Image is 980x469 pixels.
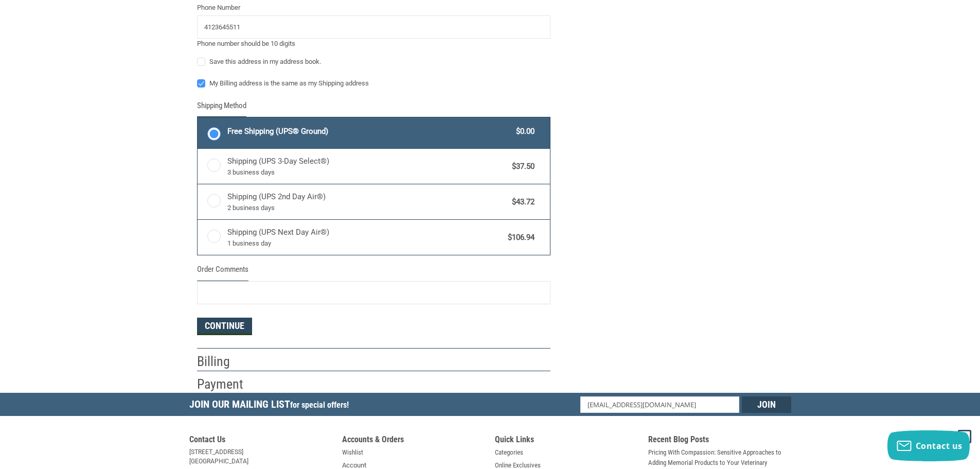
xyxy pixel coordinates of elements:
[227,126,511,137] span: Free Shipping (UPS® Ground)
[290,400,349,410] span: for special offers!
[227,227,503,248] span: Shipping (UPS Next Day Air®)
[580,396,739,413] input: Email
[197,100,246,117] legend: Shipping Method
[342,447,363,458] a: Wishlist
[507,196,535,208] span: $43.72
[495,435,638,447] h5: Quick Links
[507,161,535,172] span: $37.50
[227,203,507,213] span: 2 business days
[189,435,332,447] h5: Contact Us
[197,79,550,88] label: My Billing address is the same as my Shipping address
[227,167,507,178] span: 3 business days
[227,238,503,249] span: 1 business day
[648,435,791,447] h5: Recent Blog Posts
[342,435,485,447] h5: Accounts & Orders
[227,155,507,177] span: Shipping (UPS 3-Day Select®)
[197,353,257,370] h2: Billing
[503,232,535,244] span: $106.94
[197,264,248,281] legend: Order Comments
[495,447,523,458] a: Categories
[227,191,507,213] span: Shipping (UPS 2nd Day Air®)
[916,440,963,451] span: Contact us
[197,376,257,393] h2: Payment
[887,430,970,461] button: Contact us
[197,39,550,49] div: Phone number should be 10 digits
[197,3,550,13] label: Phone Number
[189,393,354,419] h5: Join Our Mailing List
[742,396,791,413] input: Join
[197,318,252,335] button: Continue
[197,58,550,66] label: Save this address in my address book.
[511,126,535,137] span: $0.00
